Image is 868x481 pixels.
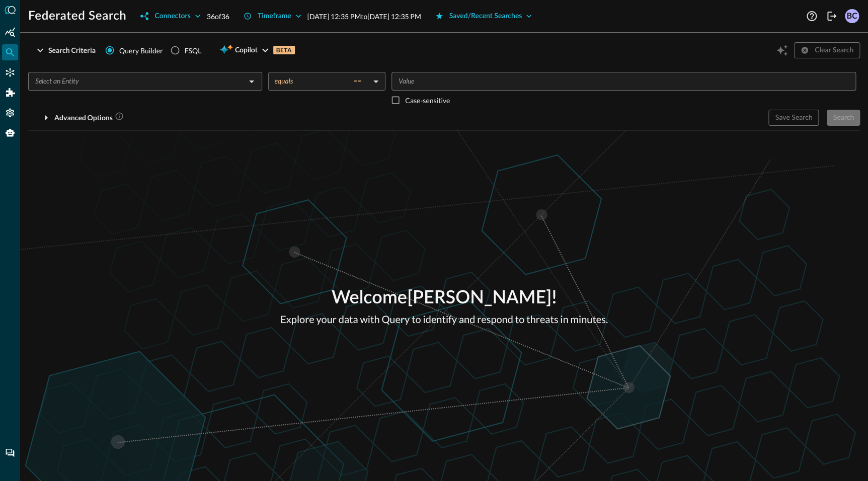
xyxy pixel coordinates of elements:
button: Advanced Options [28,110,130,126]
div: Federated Search [2,44,18,60]
button: Timeframe [238,8,307,24]
input: Value [394,75,851,88]
input: Select an Entity [31,75,243,88]
div: Query Agent [2,125,18,141]
button: Search Criteria [28,42,102,58]
div: FSQL [185,45,202,56]
p: Welcome [PERSON_NAME] ! [280,285,608,312]
div: Saved/Recent Searches [449,10,522,23]
div: BC [845,9,859,23]
p: [DATE] 12:35 PM to [DATE] 12:35 PM [307,11,421,22]
button: Help [804,8,820,24]
button: Open [245,74,259,89]
div: Connectors [2,64,18,81]
div: Search Criteria [48,44,96,57]
div: Advanced Options [54,112,124,124]
div: Connectors [154,10,190,23]
p: Explore your data with Query to identify and respond to threats in minutes. [280,312,608,327]
p: Case-sensitive [405,95,450,106]
h1: Federated Search [28,8,126,24]
span: == [353,76,361,86]
div: Settings [2,105,18,121]
div: Summary Insights [2,24,18,40]
div: equals [274,76,369,86]
span: Copilot [235,44,258,57]
span: Query Builder [119,45,163,56]
button: Connectors [134,8,206,24]
p: BETA [273,46,295,54]
button: Logout [824,8,840,24]
button: CopilotBETA [213,42,300,58]
button: Saved/Recent Searches [429,8,538,24]
p: 36 of 36 [207,11,229,22]
div: Chat [2,445,18,461]
span: equals [274,76,293,86]
div: Timeframe [258,10,291,23]
div: Addons [3,85,19,101]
